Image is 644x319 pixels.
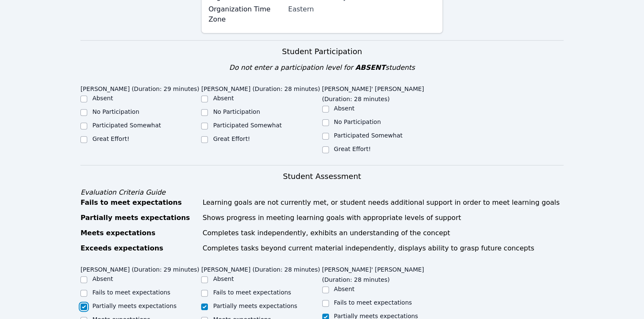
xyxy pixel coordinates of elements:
[334,118,381,125] label: No Participation
[202,198,564,208] div: Learning goals are not currently met, or student needs additional support in order to meet learni...
[213,122,282,129] label: Participated Somewhat
[288,4,435,14] div: Eastern
[322,81,443,104] legend: [PERSON_NAME]' [PERSON_NAME] (Duration: 28 minutes)
[334,105,355,112] label: Absent
[92,122,161,129] label: Participated Somewhat
[322,262,443,285] legend: [PERSON_NAME]' [PERSON_NAME] (Duration: 28 minutes)
[80,198,197,208] div: Fails to meet expectations
[92,135,129,142] label: Great Effort!
[334,286,355,292] label: Absent
[80,262,199,275] legend: [PERSON_NAME] (Duration: 29 minutes)
[92,302,177,309] label: Partially meets expectations
[355,63,385,71] span: ABSENT
[80,187,564,198] div: Evaluation Criteria Guide
[334,146,371,152] label: Great Effort!
[80,81,199,94] legend: [PERSON_NAME] (Duration: 29 minutes)
[202,243,564,253] div: Completes tasks beyond current material independently, displays ability to grasp future concepts
[80,46,564,58] h3: Student Participation
[92,95,113,102] label: Absent
[80,63,564,73] div: Do not enter a participation level for students
[92,289,170,296] label: Fails to meet expectations
[213,95,234,102] label: Absent
[80,243,197,253] div: Exceeds expectations
[213,289,291,296] label: Fails to meet expectations
[202,213,564,223] div: Shows progress in meeting learning goals with appropriate levels of support
[201,262,320,275] legend: [PERSON_NAME] (Duration: 28 minutes)
[213,135,250,142] label: Great Effort!
[201,81,320,94] legend: [PERSON_NAME] (Duration: 28 minutes)
[80,170,564,182] h3: Student Assessment
[92,108,139,115] label: No Participation
[213,275,234,282] label: Absent
[213,108,260,115] label: No Participation
[80,213,197,223] div: Partially meets expectations
[213,302,297,309] label: Partially meets expectations
[334,132,403,139] label: Participated Somewhat
[92,275,113,282] label: Absent
[208,4,283,25] label: Organization Time Zone
[334,299,412,306] label: Fails to meet expectations
[80,228,197,238] div: Meets expectations
[202,228,564,238] div: Completes task independently, exhibits an understanding of the concept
